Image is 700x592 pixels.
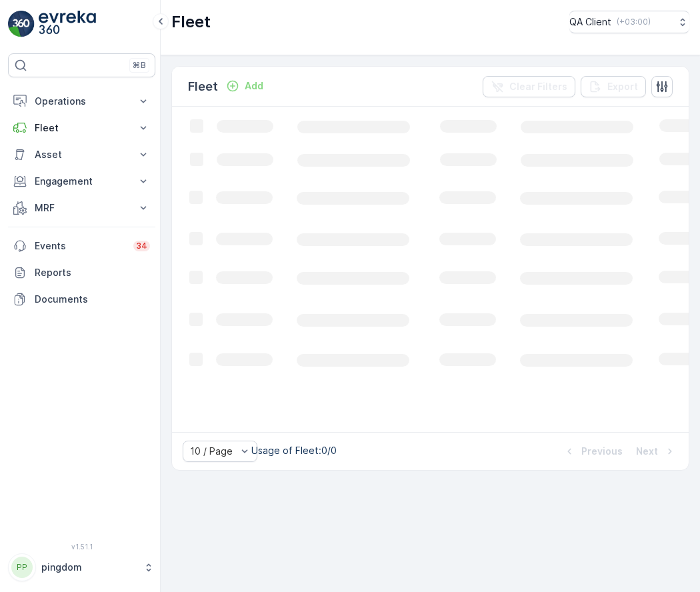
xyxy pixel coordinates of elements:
[41,561,137,574] p: pingdom
[8,195,155,221] button: MRF
[35,175,129,188] p: Engagement
[8,88,155,115] button: Operations
[509,80,567,93] p: Clear Filters
[35,201,129,215] p: MRF
[636,445,658,458] p: Next
[581,445,623,458] p: Previous
[133,60,146,71] p: ⌘B
[171,11,211,33] p: Fleet
[483,76,575,97] button: Clear Filters
[8,233,155,259] a: Events34
[39,11,96,37] img: logo_light-DOdMpM7g.png
[8,259,155,286] a: Reports
[35,148,129,161] p: Asset
[136,241,147,251] p: 34
[569,15,611,29] p: QA Client
[11,557,33,578] div: PP
[35,95,129,108] p: Operations
[35,266,150,279] p: Reports
[221,78,269,94] button: Add
[561,443,624,459] button: Previous
[245,79,263,93] p: Add
[188,77,218,96] p: Fleet
[35,121,129,135] p: Fleet
[8,543,155,551] span: v 1.51.1
[251,444,337,457] p: Usage of Fleet : 0/0
[35,293,150,306] p: Documents
[581,76,646,97] button: Export
[8,115,155,141] button: Fleet
[607,80,638,93] p: Export
[35,239,125,253] p: Events
[8,286,155,313] a: Documents
[617,17,651,27] p: ( +03:00 )
[8,11,35,37] img: logo
[569,11,689,33] button: QA Client(+03:00)
[8,141,155,168] button: Asset
[8,168,155,195] button: Engagement
[8,553,155,581] button: PPpingdom
[635,443,678,459] button: Next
